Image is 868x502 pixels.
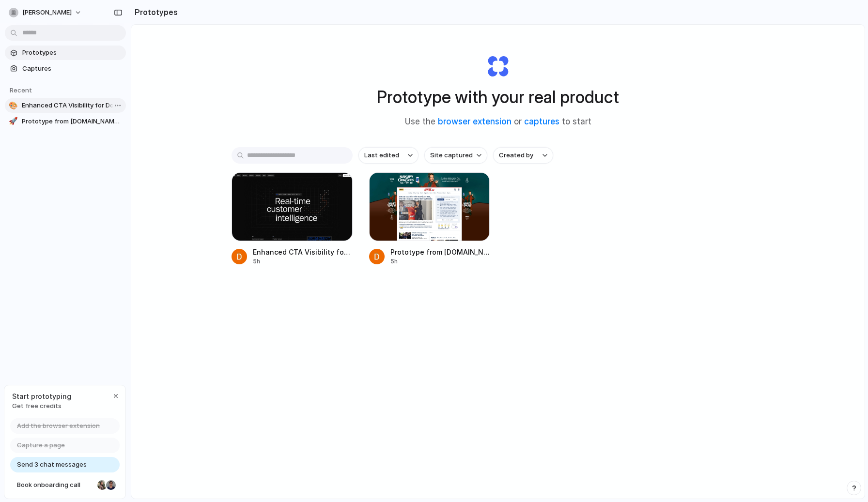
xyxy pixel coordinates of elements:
[390,257,490,266] div: 5h
[405,116,591,128] span: Use the or to start
[493,147,553,164] button: Created by
[499,151,533,160] span: Created by
[22,117,122,126] span: Prototype from [DOMAIN_NAME] Main
[5,46,126,60] a: Prototypes
[10,86,32,94] span: Recent
[438,117,511,126] a: browser extension
[5,98,126,113] a: 🎨Enhanced CTA Visibility for Dovetail Platform
[22,64,122,74] span: Captures
[17,480,93,490] span: Book onboarding call
[22,48,122,58] span: Prototypes
[253,257,353,266] div: 5h
[524,117,559,126] a: captures
[12,401,71,411] span: Get free credits
[390,247,490,257] span: Prototype from [DOMAIN_NAME] Main
[22,101,122,110] span: Enhanced CTA Visibility for Dovetail Platform
[5,61,126,76] a: Captures
[10,477,120,493] a: Book onboarding call
[22,8,72,17] span: [PERSON_NAME]
[358,147,418,164] button: Last edited
[364,151,399,160] span: Last edited
[369,172,490,266] a: Prototype from iDNES.cz MainPrototype from [DOMAIN_NAME] Main5h
[377,84,619,110] h1: Prototype with your real product
[5,114,126,129] a: 🚀Prototype from [DOMAIN_NAME] Main
[105,479,117,491] div: Christian Iacullo
[9,101,18,110] div: 🎨
[253,247,353,257] span: Enhanced CTA Visibility for Dovetail Platform
[131,6,178,18] h2: Prototypes
[12,391,71,401] span: Start prototyping
[17,460,87,470] span: Send 3 chat messages
[96,479,108,491] div: Nicole Kubica
[424,147,487,164] button: Site captured
[17,441,65,450] span: Capture a page
[232,172,353,266] a: Enhanced CTA Visibility for Dovetail PlatformEnhanced CTA Visibility for Dovetail Platform5h
[5,5,87,20] button: [PERSON_NAME]
[9,117,18,126] div: 🚀
[17,421,100,431] span: Add the browser extension
[430,151,473,160] span: Site captured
